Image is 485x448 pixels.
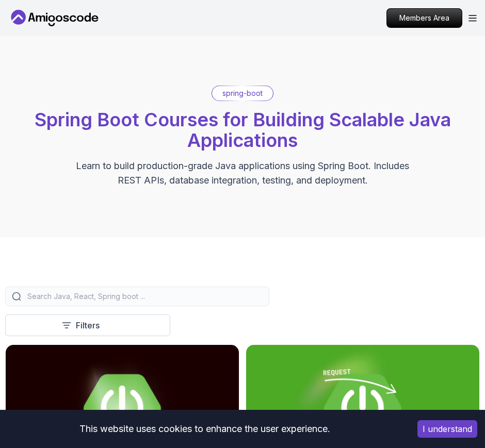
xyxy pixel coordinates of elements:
[386,8,462,28] a: Members Area
[35,108,451,152] span: Spring Boot Courses for Building Scalable Java Applications
[25,291,263,302] input: Search Java, React, Spring boot ...
[417,420,477,438] button: Accept cookies
[8,418,402,440] div: This website uses cookies to enhance the user experience.
[468,15,477,22] button: Open Menu
[222,88,263,98] p: spring-boot
[69,159,416,188] p: Learn to build production-grade Java applications using Spring Boot. Includes REST APIs, database...
[76,319,100,331] p: Filters
[421,384,485,433] iframe: chat widget
[387,9,462,27] p: Members Area
[5,314,170,336] button: Filters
